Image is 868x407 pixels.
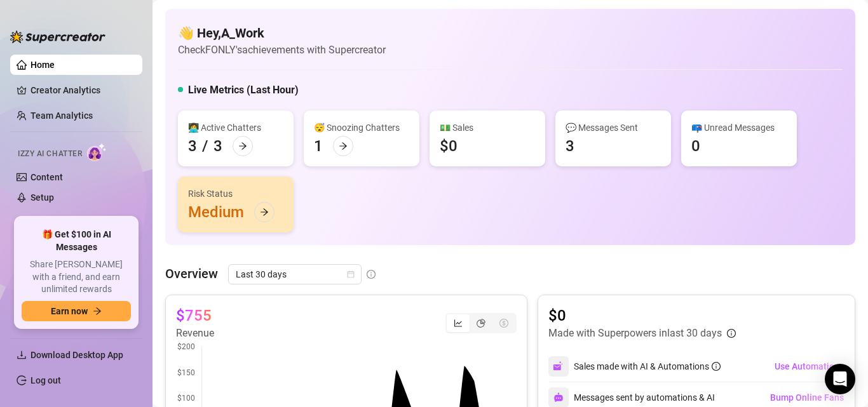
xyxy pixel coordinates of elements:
[566,136,574,156] div: 3
[178,24,386,42] h4: 👋 Hey, A_Work
[178,42,386,58] article: Check FONLY's achievements with Supercreator
[566,121,661,135] div: 💬 Messages Sent
[22,258,131,296] span: Share [PERSON_NAME] with a friend, and earn unlimited rewards
[188,136,197,156] div: 3
[712,362,721,371] span: info-circle
[87,143,107,161] img: AI Chatter
[176,326,214,341] article: Revenue
[727,329,736,338] span: info-circle
[445,313,517,333] div: segmented control
[31,80,132,100] a: Creator Analytics
[31,172,63,182] a: Content
[188,187,283,201] div: Risk Status
[477,319,485,328] span: pie-chart
[314,121,409,135] div: 😴 Snoozing Chatters
[574,359,721,373] div: Sales made with AI & Automations
[774,356,844,377] button: Use Automations
[691,136,700,156] div: 0
[22,229,131,253] span: 🎁 Get $100 in AI Messages
[499,319,508,328] span: dollar-circle
[236,265,354,284] span: Last 30 days
[440,136,458,156] div: $0
[548,305,736,326] article: $0
[260,208,269,217] span: arrow-right
[553,392,564,403] img: svg%3e
[238,142,247,150] span: arrow-right
[454,319,463,328] span: line-chart
[775,361,844,371] span: Use Automations
[347,270,355,278] span: calendar
[18,148,82,160] span: Izzy AI Chatter
[548,326,722,341] article: Made with Superpowers in last 30 days
[31,192,54,203] a: Setup
[165,264,218,283] article: Overview
[691,121,787,135] div: 📪 Unread Messages
[825,364,855,394] div: Open Intercom Messenger
[440,121,535,135] div: 💵 Sales
[553,361,564,372] img: svg%3e
[339,142,348,150] span: arrow-right
[31,375,61,385] a: Log out
[770,392,844,403] span: Bump Online Fans
[188,121,283,135] div: 👩‍💻 Active Chatters
[31,60,55,70] a: Home
[31,350,123,360] span: Download Desktop App
[93,307,102,316] span: arrow-right
[176,305,212,326] article: $755
[22,301,131,321] button: Earn nowarrow-right
[17,350,27,360] span: download
[214,136,222,156] div: 3
[314,136,323,156] div: 1
[51,306,88,316] span: Earn now
[10,30,105,43] img: logo-BBDzfeDw.svg
[367,270,376,279] span: info-circle
[31,110,93,121] a: Team Analytics
[188,83,299,98] h5: Live Metrics (Last Hour)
